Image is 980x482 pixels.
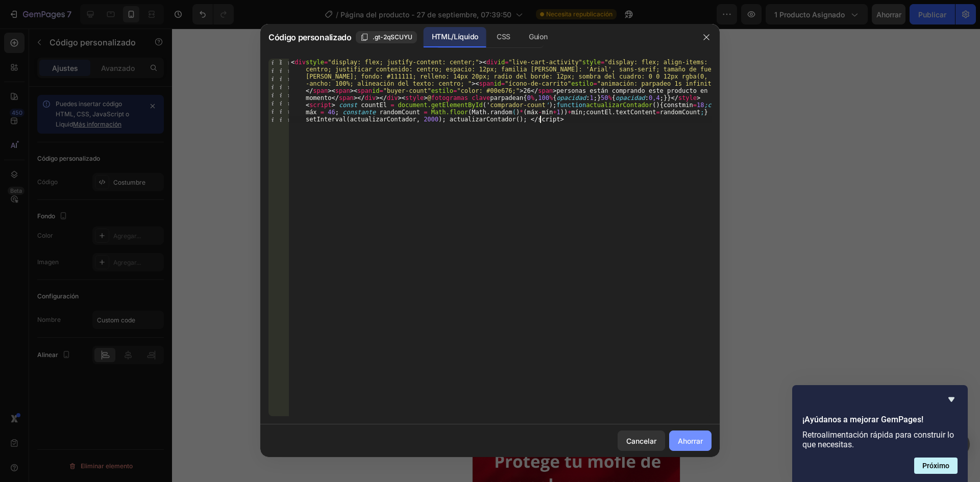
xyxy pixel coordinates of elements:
[922,462,949,470] font: Próximo
[802,415,923,424] font: ¡Ayúdanos a mejorar GemPages!
[13,23,56,32] div: Custom Code
[945,393,958,405] button: Ocultar encuesta
[914,458,958,474] button: Siguiente pregunta
[373,33,412,41] font: .gt-2qSCUYU
[802,414,958,426] h2: ¡Ayúdanos a mejorar GemPages!
[802,393,958,474] div: ¡Ayúdanos a mejorar GemPages!
[59,5,103,15] span: Mobile ( 406 px)
[432,32,478,41] font: HTML/Líquido
[279,59,282,66] font: 1
[669,430,712,451] button: Ahorrar
[802,430,954,449] font: Retroalimentación rápida para construir lo que necesitas.
[356,31,417,43] button: .gt-2qSCUYU
[268,32,352,42] font: Código personalizado
[678,437,703,445] font: Ahorrar
[497,32,510,41] font: CSS
[529,32,547,41] font: Guion
[618,430,665,451] button: Cancelar
[626,437,656,445] font: Cancelar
